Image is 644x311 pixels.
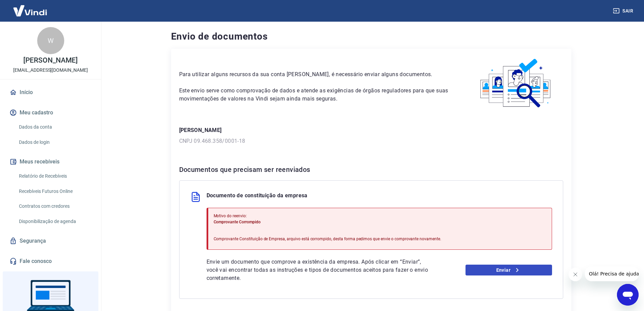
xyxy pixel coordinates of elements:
[35,40,52,44] div: Domínio
[8,105,93,120] button: Meu cadastro
[171,30,571,43] h4: Envio de documentos
[8,0,52,21] img: Vindi
[179,70,453,79] p: Para utilizar alguns recursos da sua conta [PERSON_NAME], é necessário enviar alguns documentos.
[612,5,636,17] button: Sair
[71,39,77,45] img: tab_keywords_by_traffic_grey.svg
[617,284,639,306] iframe: Botão para abrir a janela de mensagens
[16,199,93,213] a: Contratos com credores
[16,215,93,228] a: Disponibilização de agenda
[179,164,563,175] h6: Documentos que precisam ser reenviados
[13,67,88,74] p: [EMAIL_ADDRESS][DOMAIN_NAME]
[23,57,77,64] p: [PERSON_NAME]
[207,258,431,282] p: Envie um documento que comprove a existência da empresa. Após clicar em “Enviar”, você vai encont...
[4,5,57,10] span: Olá! Precisa de ajuda?
[569,268,582,281] iframe: Fechar mensagem
[207,192,308,202] p: Documento de constituição da empresa
[28,39,33,45] img: tab_domain_overview_orange.svg
[8,85,93,100] a: Início
[466,265,552,275] a: Enviar
[8,254,93,269] a: Fale conosco
[179,126,563,134] p: [PERSON_NAME]
[214,213,441,219] p: Motivo do reenvio:
[11,18,16,23] img: website_grey.svg
[190,192,201,202] img: file.3f2e98d22047474d3a157069828955b5.svg
[19,11,33,16] div: v 4.0.25
[18,18,97,23] div: [PERSON_NAME]: [DOMAIN_NAME]
[37,27,64,54] div: W
[8,154,93,169] button: Meus recebíveis
[179,137,563,145] p: CNPJ 09.468.358/0001-18
[585,266,639,281] iframe: Mensagem da empresa
[214,220,261,224] span: Comprovante Corrompido
[16,120,93,134] a: Dados da conta
[179,87,453,103] p: Este envio serve como comprovação de dados e atende as exigências de órgãos reguladores para que ...
[16,169,93,183] a: Relatório de Recebíveis
[8,234,93,248] a: Segurança
[11,11,16,16] img: logo_orange.svg
[469,57,563,110] img: waiting_documents.41d9841a9773e5fdf392cede4d13b617.svg
[16,184,93,198] a: Recebíveis Futuros Online
[214,236,441,242] p: Comprovante Constituição de Empresa, arquivo está corrompido, desta forma pedimos que envie o com...
[16,135,93,149] a: Dados de login
[79,40,109,44] div: Palavras-chave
